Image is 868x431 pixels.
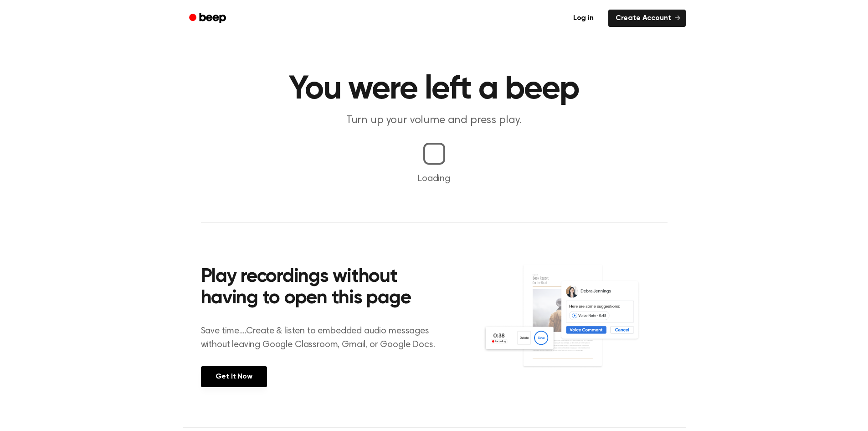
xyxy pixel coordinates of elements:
p: Save time....Create & listen to embedded audio messages without leaving Google Classroom, Gmail, ... [201,324,447,352]
a: Beep [183,10,234,27]
a: Create Account [608,10,686,27]
img: Voice Comments on Docs and Recording Widget [483,264,667,386]
a: Get It Now [201,366,267,387]
h2: Play recordings without having to open this page [201,266,447,310]
a: Log in [564,8,603,29]
p: Loading [11,172,857,186]
p: Turn up your volume and press play. [259,113,609,128]
h1: You were left a beep [201,73,668,106]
